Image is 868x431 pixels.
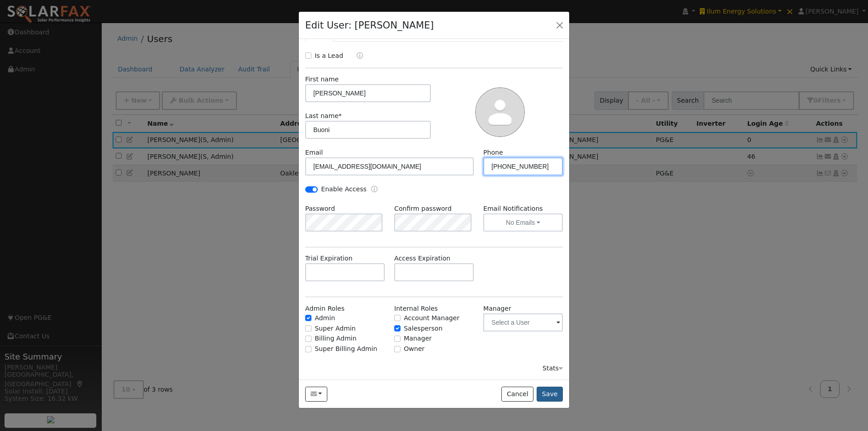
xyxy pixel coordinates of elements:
label: Admin Roles [305,304,344,313]
h4: Edit User: [PERSON_NAME] [305,18,434,33]
label: Last name [305,111,342,121]
label: Access Expiration [394,254,450,263]
input: Salesperson [394,325,401,332]
span: Required [339,112,342,119]
label: Phone [483,148,503,157]
label: Admin [315,313,335,323]
label: Billing Admin [315,334,357,343]
label: Manager [404,334,432,343]
input: Billing Admin [305,336,311,342]
label: Super Billing Admin [315,344,377,354]
label: Email Notifications [483,204,563,213]
input: Select a User [483,313,563,332]
label: Account Manager [404,313,459,323]
div: Stats [542,364,563,373]
label: Salesperson [404,324,443,333]
label: Email [305,148,323,157]
input: Admin [305,315,311,321]
label: Password [305,204,335,213]
button: Save [537,387,563,402]
label: Internal Roles [394,304,438,313]
input: Manager [394,336,401,342]
label: Enable Access [321,185,367,194]
input: Is a Lead [305,52,311,59]
button: joshb@ilumsolar.com [305,387,327,402]
input: Super Billing Admin [305,346,311,352]
input: Owner [394,346,401,352]
label: First name [305,75,339,84]
button: No Emails [483,213,563,232]
button: Cancel [501,387,533,402]
a: Lead [350,51,363,62]
label: Manager [483,304,511,313]
label: Trial Expiration [305,254,353,263]
input: Account Manager [394,315,401,321]
label: Is a Lead [315,51,343,61]
input: Super Admin [305,325,311,332]
label: Owner [404,344,425,354]
a: Enable Access [371,185,377,195]
label: Confirm password [394,204,452,213]
label: Super Admin [315,324,356,333]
